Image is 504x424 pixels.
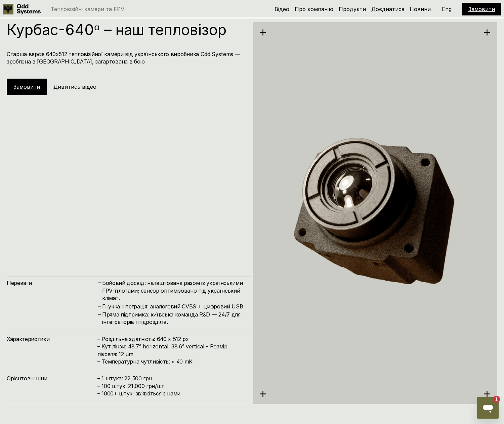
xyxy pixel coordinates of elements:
[487,396,500,402] iframe: Кількість непрочитаних повідомлень
[410,6,431,12] a: Новини
[7,335,97,343] h4: Характеристики
[468,6,495,12] a: Замовити
[53,83,96,90] h5: Дивитись відео
[295,6,333,12] a: Про компанію
[98,279,101,286] h4: –
[477,397,499,419] iframe: Кнопка для запуску вікна повідомлень, 1 непрочитане повідомлення
[13,83,40,90] a: Замовити
[7,279,97,287] h4: Переваги
[7,22,245,37] h1: Курбас-640ᵅ – наш тепловізор
[275,6,289,12] a: Відео
[442,6,452,12] p: Eng
[7,375,97,382] h4: Орієнтовні ціни
[102,279,245,302] h4: Бойовий досвід: налаштована разом із українськими FPV-пілотами; сенсор оптимізовано під українськ...
[97,390,180,397] span: – ⁠1000+ штук: звʼяжіться з нами
[102,303,245,310] h4: Гнучка інтеграція: аналоговий CVBS + цифровий USB
[98,310,101,318] h4: –
[51,6,124,12] p: Тепловізійні камери та FPV
[339,6,366,12] a: Продукти
[371,6,404,12] a: Доєднатися
[102,311,245,326] h4: Пряма підтримка: київська команда R&D — 24/7 для інтеграторів і підрозділів.
[7,50,245,66] h4: Старша версія 640х512 тепловізійної камери від українського виробника Odd Systems — зроблена в [G...
[97,335,245,366] h4: – Роздільна здатність: 640 x 512 px – Кут лінзи: 48.7° horizontal, 38.6° vertical – Розмір піксел...
[98,302,101,309] h4: –
[97,375,245,397] h4: – 1 штука: 22,500 грн – 100 штук: 21,000 грн/шт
